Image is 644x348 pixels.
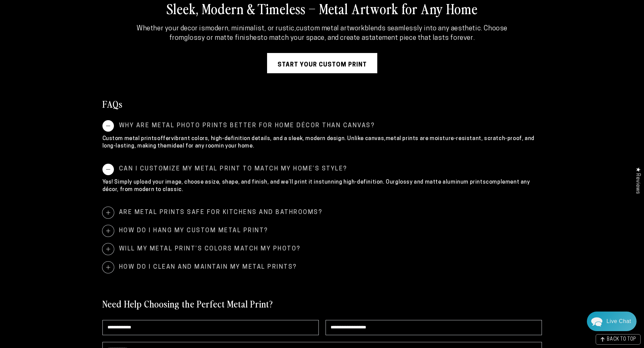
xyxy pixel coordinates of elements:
[171,136,344,141] strong: vibrant colors, high-definition details, and a sleek, modern design
[267,53,377,73] a: Start Your Custom Print
[102,243,542,255] summary: Will my metal print’s colors match my photo?
[184,35,261,42] strong: glossy or matte finishes
[10,31,134,37] div: We usually reply in a few minutes at this time of day.
[296,25,365,32] strong: custom metal artwork
[102,98,123,110] h2: FAQs
[102,120,542,132] summary: Why are metal photo prints better for home décor than canvas?
[631,162,644,199] div: Click to open Judge.me floating reviews tab
[395,180,486,185] strong: glossy and matte aluminum prints
[607,337,636,342] span: BACK TO TOP
[208,180,267,185] strong: size, shape, and finish
[49,10,67,28] img: Marie J
[102,225,542,237] summary: How do I hang my custom metal print?
[102,135,542,150] p: offer . Unlike canvas, , making them in your home.
[77,10,95,28] img: Helga
[587,312,637,331] div: Chat widget toggle
[102,207,542,218] summary: Are metal prints safe for kitchens and bathrooms?
[46,204,98,214] a: Send a Message
[135,24,509,43] p: Whether your decor is , blends seamlessly into any aesthetic. Choose from to match your space, an...
[102,164,542,175] summary: Can I customize my metal print to match my home’s style?
[172,143,219,149] strong: ideal for any room
[63,10,81,28] img: John
[102,262,542,273] summary: How do I clean and maintain my metal prints?
[72,192,91,197] span: Re:amaze
[102,136,157,141] strong: Custom metal prints
[319,180,383,185] strong: stunning high-definition
[365,35,473,42] strong: statement piece that lasts forever
[52,194,92,197] span: We run on
[102,297,273,310] h2: Need Help Choosing the Perfect Metal Print?
[102,179,542,194] p: Yes! Simply upload your image, choose a , and we’ll print it in . Our complement any décor, from ...
[205,25,294,32] strong: modern, minimalist, or rustic
[606,312,631,331] div: Contact Us Directly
